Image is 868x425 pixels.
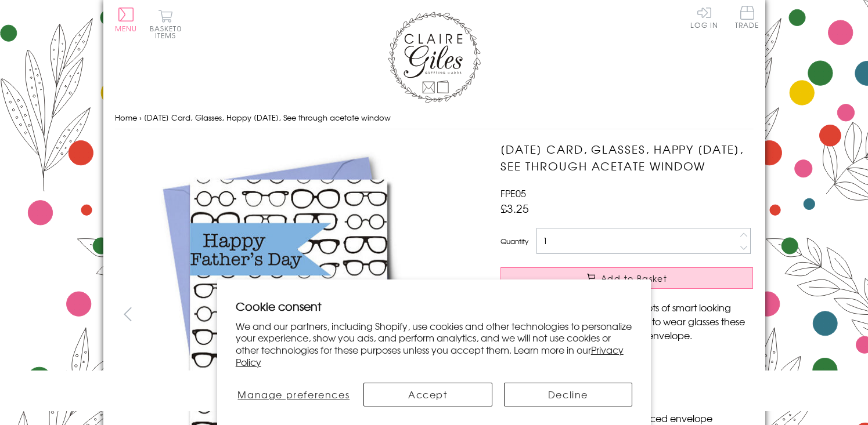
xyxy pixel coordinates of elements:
[500,200,529,216] span: £3.25
[115,23,138,34] span: Menu
[236,343,624,369] a: Privacy Policy
[115,8,138,32] button: Menu
[500,186,526,200] span: FPE05
[500,236,528,246] label: Quantity
[363,383,492,406] button: Accept
[155,23,182,41] span: 0 items
[150,9,182,39] button: Basket0 items
[500,267,753,289] button: Add to Basket
[601,273,667,284] span: Add to Basket
[236,320,633,368] p: We and our partners, including Shopify, use cookies and other technologies to personalize your ex...
[735,6,759,31] a: Trade
[144,112,391,123] span: [DATE] Card, Glasses, Happy [DATE], See through acetate window
[388,12,481,103] img: Claire Giles Greetings Cards
[139,112,142,123] span: ›
[504,383,633,406] button: Decline
[236,298,633,314] h2: Cookie consent
[115,112,137,123] a: Home
[237,387,350,401] span: Manage preferences
[500,141,753,175] h1: [DATE] Card, Glasses, Happy [DATE], See through acetate window
[690,6,718,28] a: Log In
[115,301,141,327] button: prev
[236,383,352,406] button: Manage preferences
[115,106,754,130] nav: breadcrumbs
[735,6,759,28] span: Trade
